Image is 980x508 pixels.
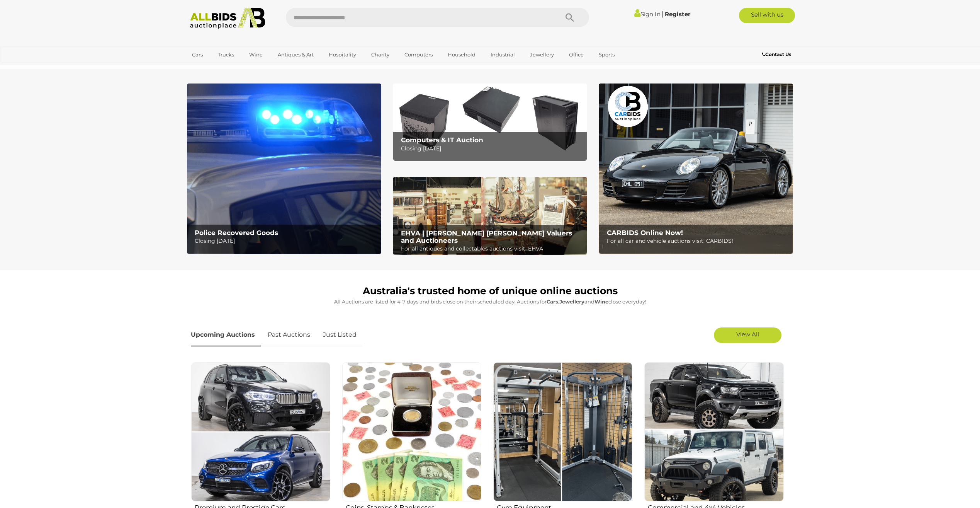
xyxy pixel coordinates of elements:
span: View All [736,331,759,338]
img: EHVA | Evans Hastings Valuers and Auctioneers [393,177,587,255]
a: Antiques & Art [273,48,319,61]
a: Jewellery [525,48,559,61]
a: Household [443,48,481,61]
img: Premium and Prestige Cars [191,362,330,501]
img: Computers & IT Auction [393,84,587,161]
a: Sell with us [739,8,795,23]
b: Computers & IT Auction [401,136,483,144]
a: Industrial [486,48,520,61]
b: Contact Us [762,51,791,57]
a: Just Listed [317,324,362,346]
b: Police Recovered Goods [195,229,278,237]
a: Hospitality [324,48,361,61]
a: Wine [244,48,268,61]
p: For all antiques and collectables auctions visit: EHVA [401,244,583,254]
a: Office [564,48,589,61]
a: Sports [594,48,620,61]
p: For all car and vehicle auctions visit: CARBIDS! [607,236,789,246]
img: Coins, Stamps & Banknotes [342,362,481,501]
img: Commercial and 4x4 Vehicles [644,362,783,501]
a: Register [665,10,690,18]
a: View All [714,327,781,343]
img: Police Recovered Goods [187,84,381,254]
b: EHVA | [PERSON_NAME] [PERSON_NAME] Valuers and Auctioneers [401,229,572,244]
a: Sign In [634,10,661,18]
img: Allbids.com.au [186,8,270,29]
img: CARBIDS Online Now! [599,84,793,254]
img: Gym Equipment [493,362,632,501]
a: Computers [399,48,438,61]
b: CARBIDS Online Now! [607,229,683,237]
a: Upcoming Auctions [191,324,261,346]
button: Search [550,8,589,27]
h1: Australia's trusted home of unique online auctions [191,286,790,297]
a: [GEOGRAPHIC_DATA] [187,61,252,74]
a: Computers & IT Auction Computers & IT Auction Closing [DATE] [393,84,587,161]
strong: Jewellery [559,298,584,305]
a: Charity [366,48,394,61]
a: Contact Us [762,50,793,59]
a: Police Recovered Goods Police Recovered Goods Closing [DATE] [187,84,381,254]
span: | [662,10,664,18]
p: Closing [DATE] [195,236,377,246]
strong: Wine [594,298,608,305]
a: EHVA | Evans Hastings Valuers and Auctioneers EHVA | [PERSON_NAME] [PERSON_NAME] Valuers and Auct... [393,177,587,255]
a: Cars [187,48,208,61]
p: Closing [DATE] [401,144,583,153]
a: CARBIDS Online Now! CARBIDS Online Now! For all car and vehicle auctions visit: CARBIDS! [599,84,793,254]
strong: Cars [547,298,558,305]
a: Past Auctions [262,324,316,346]
p: All Auctions are listed for 4-7 days and bids close on their scheduled day. Auctions for , and cl... [191,297,790,306]
a: Trucks [213,48,239,61]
